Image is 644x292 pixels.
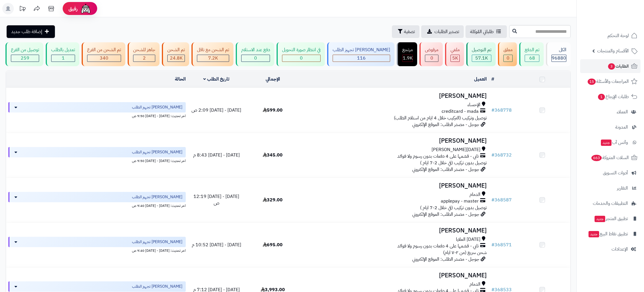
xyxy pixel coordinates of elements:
span: طلباتي المُوكلة [470,28,494,35]
a: الكل96880 [545,42,572,66]
div: 57096 [472,55,491,62]
span: المراجعات والأسئلة [587,77,629,85]
a: الطلبات3 [580,59,641,73]
div: توصيل من الفرع [11,47,39,53]
div: اخر تحديث: [DATE] - [DATE] 9:50 ص [8,157,186,163]
div: تم الدفع [525,47,539,53]
span: الأقسام والمنتجات [597,47,629,55]
span: # [491,152,494,159]
div: 116 [333,55,390,62]
a: أدوات التسويق [580,166,641,180]
div: اخر تحديث: [DATE] - [DATE] 9:50 ص [8,112,186,119]
span: [DATE] العلايا [456,236,480,243]
span: جوجل - مصدر الطلب: الموقع الإلكتروني [412,256,479,263]
span: 599.00 [263,107,283,114]
h3: [PERSON_NAME] [303,227,487,234]
span: جديد [589,231,599,237]
div: 24761 [168,55,185,62]
button: تصفية [392,25,419,38]
span: الطلبات [607,62,629,70]
span: توصيل بدون تركيب (في خلال 2-7 ايام ) [420,204,487,211]
div: 7222 [197,55,229,62]
span: التقارير [617,184,628,192]
span: applepay - master [441,198,479,205]
div: 4999 [451,55,459,62]
a: الحالة [175,76,186,83]
a: إضافة طلب جديد [7,25,55,38]
span: رفيق [68,5,78,12]
div: اخر تحديث: [DATE] - [DATE] 9:40 ص [8,202,186,208]
span: 57.1K [475,55,488,62]
span: 116 [357,55,366,62]
a: مرتجع 1.9K [396,42,418,66]
span: [DATE][PERSON_NAME] [432,146,480,153]
span: 329.00 [263,196,283,203]
a: [PERSON_NAME] تجهيز الطلب 116 [326,42,396,66]
span: [DATE] - [DATE] 12:19 ص [193,193,239,207]
span: [PERSON_NAME] تجهيز الطلب [132,239,182,245]
a: توصيل من الفرع 259 [4,42,45,66]
span: creditcard - mada [442,108,479,115]
img: ai-face.png [80,3,91,14]
span: تطبيق نقاط البيع [588,230,628,238]
a: #368732 [491,152,512,159]
span: جديد [601,140,612,146]
div: 68 [525,55,539,62]
a: # [491,76,494,83]
a: #368778 [491,107,512,114]
div: 259 [11,55,39,62]
a: طلبات الإرجاع1 [580,90,641,104]
span: طلبات الإرجاع [597,93,629,101]
span: 0 [507,55,509,62]
span: 663 [591,155,602,161]
h3: [PERSON_NAME] [303,93,487,99]
span: [PERSON_NAME] تجهيز الطلب [132,149,182,155]
a: تعديل بالطلب 1 [45,42,80,66]
span: الإحساء [467,102,480,108]
span: [DATE] - [DATE] 8:43 م [193,152,240,159]
span: 1.9K [403,55,413,62]
a: تم الدفع 68 [518,42,545,66]
span: [PERSON_NAME] تجهيز الطلب [132,194,182,200]
a: الإعدادات [580,242,641,256]
div: تم الشحن من الفرع [87,47,121,53]
a: العملاء [580,105,641,119]
span: 340 [100,55,108,62]
span: تابي - قسّمها على 4 دفعات بدون رسوم ولا فوائد [397,153,479,160]
a: الإجمالي [266,76,280,83]
span: 0 [254,55,257,62]
span: # [491,196,494,203]
span: توصيل وتركيب (التركيب خلال 4 ايام من استلام الطلب) [394,114,487,121]
a: طلباتي المُوكلة [465,25,507,38]
span: 3 [608,63,615,70]
div: 0 [504,55,512,62]
span: شحن سريع (من ٢-٧ ايام) [443,249,487,256]
span: جوجل - مصدر الطلب: الموقع الإلكتروني [412,166,479,173]
div: مرتجع [402,47,413,53]
img: logo-2.png [605,4,639,16]
a: تاريخ الطلب [203,76,229,83]
span: جوجل - مصدر الطلب: الموقع الإلكتروني [412,211,479,218]
h3: [PERSON_NAME] [303,182,487,189]
span: 15 [588,79,596,85]
span: [PERSON_NAME] تجهيز الطلب [132,284,182,289]
span: الدمام [469,191,480,198]
span: 0 [300,55,303,62]
span: جديد [595,216,605,222]
span: 1 [598,94,605,100]
div: 1854 [402,55,413,62]
span: 695.00 [263,241,283,248]
h3: [PERSON_NAME] [303,272,487,279]
span: لوحة التحكم [607,32,629,40]
div: دفع عند الاستلام [241,47,270,53]
a: تطبيق المتجرجديد [580,212,641,226]
div: [PERSON_NAME] تجهيز الطلب [333,47,390,53]
a: معلق 0 [497,42,518,66]
span: العملاء [617,108,628,116]
span: المدونة [615,123,628,131]
div: تم الشحن [167,47,185,53]
a: العميل [474,76,487,83]
span: [PERSON_NAME] تجهيز الطلب [132,104,182,110]
div: تم الشحن مع ناقل [197,47,229,53]
a: تم التوصيل 57.1K [465,42,497,66]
